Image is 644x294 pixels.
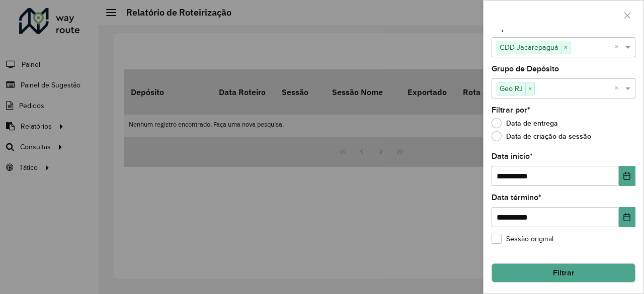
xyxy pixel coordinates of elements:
button: Choose Date [619,166,635,186]
span: Geo RJ [497,82,525,94]
label: Data de entrega [492,118,558,128]
span: CDD Jacarepaguá [497,41,561,53]
span: × [525,83,534,95]
label: Grupo de Depósito [492,63,559,75]
label: Data de criação da sessão [492,131,591,141]
label: Data início [492,150,533,162]
span: Clear all [614,41,623,53]
span: × [561,42,570,54]
label: Data término [492,191,541,204]
span: Clear all [614,82,623,94]
button: Filtrar [492,263,635,282]
label: Filtrar por [492,104,530,116]
label: Sessão original [492,234,553,244]
button: Choose Date [619,207,635,227]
